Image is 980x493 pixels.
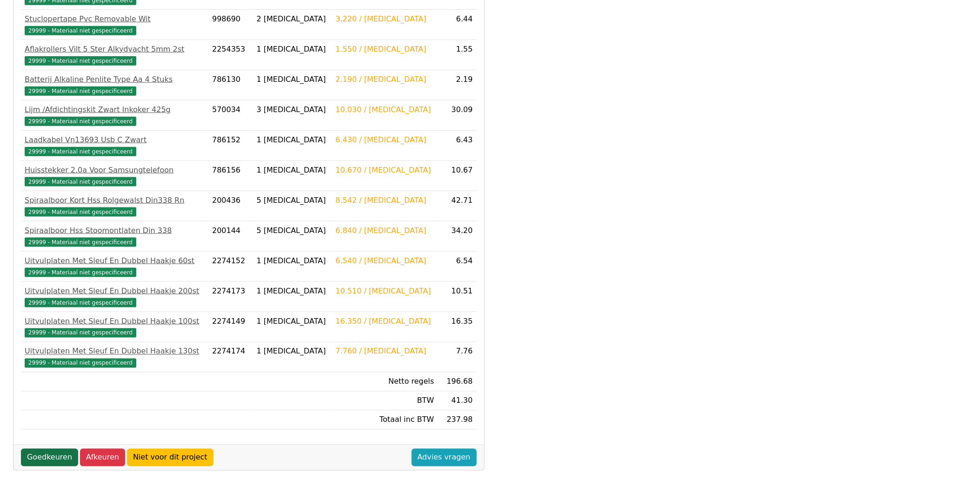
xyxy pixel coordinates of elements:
td: 2274173 [208,282,253,312]
div: 1 [MEDICAL_DATA] [257,165,328,176]
div: Huisstekker 2.0a Voor Samsungtelefoon [25,165,205,176]
div: Uitvulplaten Met Sleuf En Dubbel Haakje 100st [25,316,205,327]
span: 29999 - Materiaal niet gespecificeerd [25,328,136,338]
td: Totaal inc BTW [332,411,438,430]
span: 29999 - Materiaal niet gespecificeerd [25,177,136,187]
div: 6.840 / [MEDICAL_DATA] [336,225,434,236]
span: 29999 - Materiaal niet gespecificeerd [25,87,136,96]
div: 1 [MEDICAL_DATA] [257,255,328,266]
a: Stuclopertape Pvc Removable Wit29999 - Materiaal niet gespecificeerd [25,13,205,36]
a: Advies vragen [412,449,477,466]
a: Uitvulplaten Met Sleuf En Dubbel Haakje 200st29999 - Materiaal niet gespecificeerd [25,286,205,308]
div: Stuclopertape Pvc Removable Wit [25,13,205,25]
a: Batterij Alkaline Penlite Type Aa 4 Stuks29999 - Materiaal niet gespecificeerd [25,74,205,96]
span: 29999 - Materiaal niet gespecificeerd [25,147,136,156]
div: Uitvulplaten Met Sleuf En Dubbel Haakje 130st [25,346,205,357]
td: 998690 [208,10,253,40]
td: 6.43 [438,131,476,161]
div: 3.220 / [MEDICAL_DATA] [336,13,434,25]
div: 16.350 / [MEDICAL_DATA] [336,316,434,327]
div: Lijm /Afdichtingskit Zwart Inkoker 425g [25,104,205,115]
div: 1 [MEDICAL_DATA] [257,316,328,327]
td: 196.68 [438,373,476,392]
a: Laadkabel Vn13693 Usb C Zwart29999 - Materiaal niet gespecificeerd [25,134,205,157]
td: 200436 [208,191,253,221]
td: BTW [332,392,438,411]
div: 1 [MEDICAL_DATA] [257,134,328,146]
div: 1 [MEDICAL_DATA] [257,44,328,55]
td: 6.54 [438,252,476,282]
td: 10.51 [438,282,476,312]
span: 29999 - Materiaal niet gespecificeerd [25,298,136,307]
div: Uitvulplaten Met Sleuf En Dubbel Haakje 60st [25,255,205,266]
div: Aflakrollers Vilt 5 Ster Alkydvacht 5mm 2st [25,44,205,55]
div: 10.670 / [MEDICAL_DATA] [336,165,434,176]
td: 2254353 [208,40,253,70]
td: 570034 [208,100,253,131]
td: 200144 [208,221,253,252]
div: Uitvulplaten Met Sleuf En Dubbel Haakje 200st [25,286,205,297]
div: 7.760 / [MEDICAL_DATA] [336,346,434,357]
td: 786156 [208,161,253,191]
div: 1.550 / [MEDICAL_DATA] [336,44,434,55]
a: Goedkeuren [21,449,78,466]
td: 2274149 [208,312,253,342]
div: 10.030 / [MEDICAL_DATA] [336,104,434,115]
span: 29999 - Materiaal niet gespecificeerd [25,117,136,126]
span: 29999 - Materiaal niet gespecificeerd [25,56,136,66]
td: 786152 [208,131,253,161]
a: Afkeuren [80,449,125,466]
div: 5 [MEDICAL_DATA] [257,195,328,206]
a: Spiraalboor Hss Stoomontlaten Din 33829999 - Materiaal niet gespecificeerd [25,225,205,247]
td: 34.20 [438,221,476,252]
div: 6.540 / [MEDICAL_DATA] [336,255,434,266]
div: Spiraalboor Hss Stoomontlaten Din 338 [25,225,205,236]
div: 6.430 / [MEDICAL_DATA] [336,134,434,146]
span: 29999 - Materiaal niet gespecificeerd [25,359,136,368]
td: 2.19 [438,70,476,100]
div: 8.542 / [MEDICAL_DATA] [336,195,434,206]
div: Batterij Alkaline Penlite Type Aa 4 Stuks [25,74,205,85]
td: 7.76 [438,342,476,373]
div: Laadkabel Vn13693 Usb C Zwart [25,134,205,146]
a: Huisstekker 2.0a Voor Samsungtelefoon29999 - Materiaal niet gespecificeerd [25,165,205,187]
div: 2 [MEDICAL_DATA] [257,13,328,25]
a: Niet voor dit project [127,449,213,466]
a: Uitvulplaten Met Sleuf En Dubbel Haakje 60st29999 - Materiaal niet gespecificeerd [25,255,205,278]
td: 10.67 [438,161,476,191]
td: 41.30 [438,392,476,411]
div: 3 [MEDICAL_DATA] [257,104,328,115]
a: Aflakrollers Vilt 5 Ster Alkydvacht 5mm 2st29999 - Materiaal niet gespecificeerd [25,44,205,66]
td: 2274152 [208,252,253,282]
td: 42.71 [438,191,476,221]
div: 5 [MEDICAL_DATA] [257,225,328,236]
div: Spiraalboor Kort Hss Rolgewalst Din338 Rn [25,195,205,206]
div: 1 [MEDICAL_DATA] [257,346,328,357]
a: Uitvulplaten Met Sleuf En Dubbel Haakje 130st29999 - Materiaal niet gespecificeerd [25,346,205,368]
td: 16.35 [438,312,476,342]
div: 2.190 / [MEDICAL_DATA] [336,74,434,85]
td: 30.09 [438,100,476,131]
span: 29999 - Materiaal niet gespecificeerd [25,207,136,217]
td: Netto regels [332,373,438,392]
td: 2274174 [208,342,253,373]
div: 1 [MEDICAL_DATA] [257,74,328,85]
td: 237.98 [438,411,476,430]
span: 29999 - Materiaal niet gespecificeerd [25,268,136,277]
td: 786130 [208,70,253,100]
td: 1.55 [438,40,476,70]
a: Lijm /Afdichtingskit Zwart Inkoker 425g29999 - Materiaal niet gespecificeerd [25,104,205,127]
span: 29999 - Materiaal niet gespecificeerd [25,26,136,35]
td: 6.44 [438,10,476,40]
a: Spiraalboor Kort Hss Rolgewalst Din338 Rn29999 - Materiaal niet gespecificeerd [25,195,205,217]
div: 10.510 / [MEDICAL_DATA] [336,286,434,297]
span: 29999 - Materiaal niet gespecificeerd [25,238,136,247]
a: Uitvulplaten Met Sleuf En Dubbel Haakje 100st29999 - Materiaal niet gespecificeerd [25,316,205,338]
div: 1 [MEDICAL_DATA] [257,286,328,297]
